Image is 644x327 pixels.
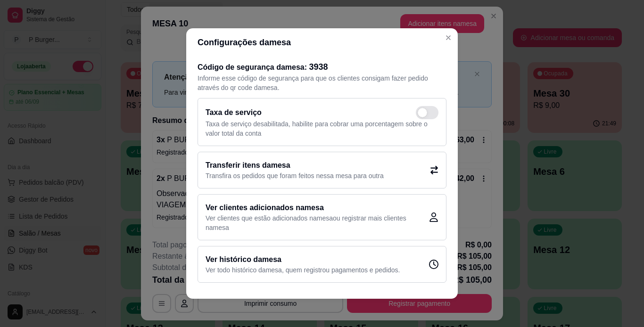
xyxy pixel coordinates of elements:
[206,254,400,265] h2: Ver histórico da mesa
[309,62,328,72] span: 3938
[198,60,446,74] h2: Código de segurança da mesa :
[186,28,458,57] header: Configurações da mesa
[198,74,446,92] p: Informe esse código de segurança para que os clientes consigam fazer pedido através do qr code da...
[206,160,384,171] h2: Transferir itens da mesa
[206,213,429,232] p: Ver clientes que estão adicionados na mesa ou registrar mais clientes na mesa
[206,265,400,275] p: Ver todo histórico da mesa , quem registrou pagamentos e pedidos.
[206,202,429,213] h2: Ver clientes adicionados na mesa
[206,119,438,138] p: Taxa de serviço desabilitada, habilite para cobrar uma porcentagem sobre o valor total da conta
[441,30,456,45] button: Close
[206,107,262,118] h2: Taxa de serviço
[206,171,384,180] p: Transfira os pedidos que foram feitos nessa mesa para outra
